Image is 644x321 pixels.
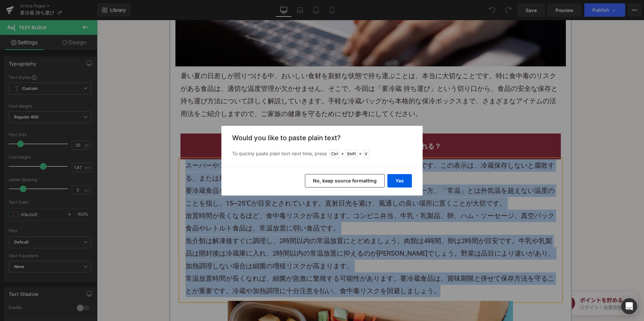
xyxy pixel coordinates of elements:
[89,215,459,252] p: 魚介類は解凍後すぐに調理し、2時間以内の常温放置にとどめましょう。肉類は4時間、卵は2時間が目安です。牛乳や乳製品は開封後は冷蔵庫に入れ、2時間以内の常温放置に抑えるのが[PERSON_NAME...
[232,150,412,158] p: To quickly paste plain text next time, press
[89,139,459,164] p: スーパーやコンビニで購入する際、「要冷蔵」表示のある食品には注意が必要です。この表示は、冷蔵保存しないと腐敗する、または風味が損なわれる可能性があることを意味しています。
[323,192,343,200] a: 乳製品
[241,179,255,187] a: 日光
[89,252,459,277] p: 常温放置時間が長くなれば、細菌が急激に繁殖する可能性があります。要冷蔵食品は、 と併せて保存方法を守ることが重要です。冷蔵や加熱調理に十分注意を払い、食中毒リスクを回避しましょう。
[345,150,358,158] span: Shift
[89,164,459,190] p: 要冷蔵食品を適切に保存するには、冷蔵庫での10℃以下の環境が理想的です。一方、「常温」とは外気温を超えない温度のことを指し、15~25℃が目安とされています。直射 を避け、風通しの良い場所に置く...
[89,120,459,132] h2: 要冷蔵品はどれくらい常温放置に耐えられる？
[359,151,362,157] span: +
[341,151,344,157] span: +
[305,174,385,188] button: No, keep source formatting
[232,134,412,142] h3: Would you like to paste plain text?
[89,190,459,215] p: 放置時間が長くなるほど、食中毒リスクが高まります。コンビニ弁当、牛乳・ 、卵、ハム・ソーセージ、真空パック食品やレトルト食品は、常温放置に弱い食品です。
[350,254,377,262] a: 賞味期限
[363,150,369,158] span: V
[84,50,464,100] p: 暑い夏の日差しが照りつける中、おいしい食材を新鮮な状態で持ち運ぶことは、本当に大切なことです。特に食中毒のリスクがある食品は、適切な温度管理が欠かせません。そこで、今回は「要冷蔵 持ち運び」とい...
[387,174,412,188] button: Yes
[621,298,637,314] div: Open Intercom Messenger
[329,150,340,158] span: Ctrl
